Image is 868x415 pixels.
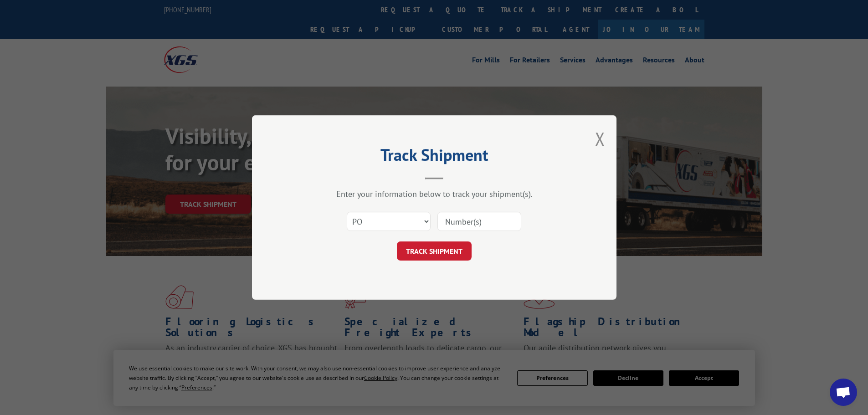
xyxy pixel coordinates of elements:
button: TRACK SHIPMENT [397,241,472,261]
div: Open chat [830,379,857,406]
input: Number(s) [437,212,521,231]
button: Close modal [595,127,605,151]
h2: Track Shipment [298,149,571,166]
div: Enter your information below to track your shipment(s). [298,189,571,199]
